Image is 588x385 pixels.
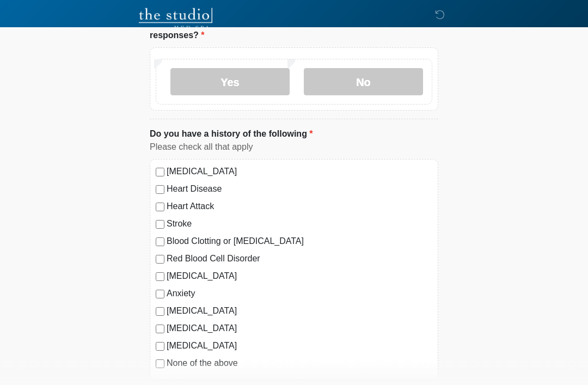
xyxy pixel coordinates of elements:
label: None of the above [167,357,432,370]
input: Heart Attack [156,203,164,212]
label: Anxiety [167,288,432,301]
label: Red Blood Cell Disorder [167,253,432,266]
input: [MEDICAL_DATA] [156,343,164,351]
label: Do you have a history of the following [150,128,313,141]
input: [MEDICAL_DATA] [156,168,164,177]
label: [MEDICAL_DATA] [167,270,432,283]
label: Blood Clotting or [MEDICAL_DATA] [167,235,432,248]
input: Stroke [156,221,164,229]
label: [MEDICAL_DATA] [167,322,432,335]
input: [MEDICAL_DATA] [156,273,164,282]
img: The Studio Med Spa Logo [139,8,212,30]
input: Heart Disease [156,186,164,194]
label: Heart Disease [167,183,432,196]
input: None of the above [156,360,164,369]
input: [MEDICAL_DATA] [156,308,164,316]
input: [MEDICAL_DATA] [156,325,164,334]
input: Red Blood Cell Disorder [156,255,164,264]
label: [MEDICAL_DATA] [167,166,432,179]
input: Anxiety [156,290,164,299]
label: No [304,69,423,96]
input: Blood Clotting or [MEDICAL_DATA] [156,238,164,247]
label: Yes [170,69,290,96]
div: Please check all that apply [150,141,438,154]
label: Stroke [167,218,432,231]
label: [MEDICAL_DATA] [167,340,432,353]
label: [MEDICAL_DATA] [167,305,432,318]
label: Heart Attack [167,200,432,213]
